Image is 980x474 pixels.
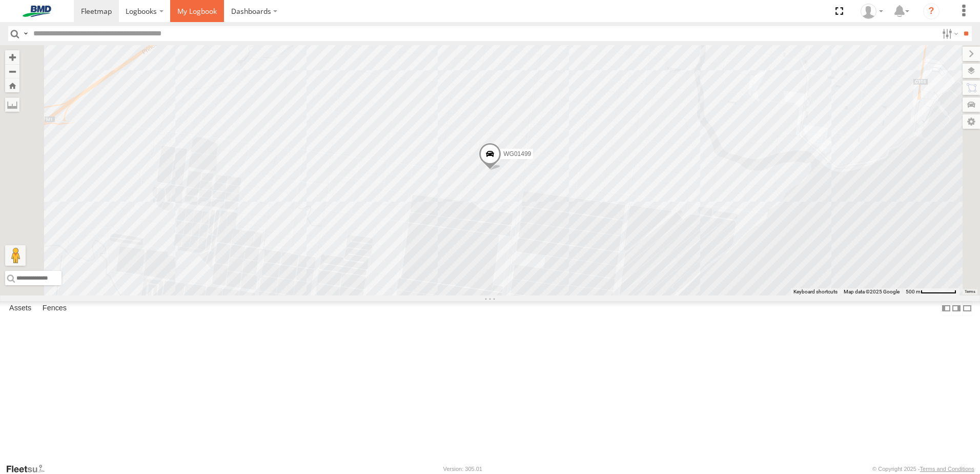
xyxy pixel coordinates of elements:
label: Measure [5,97,19,112]
button: Zoom in [5,50,19,64]
div: © Copyright 2025 - [872,466,974,472]
div: Ajay Sharma [857,4,887,19]
span: Map data ©2025 Google [844,289,900,294]
a: Terms [965,290,975,294]
i: ? [923,3,940,19]
span: 500 m [906,289,921,294]
label: Hide Summary Table [962,301,972,316]
span: WG01499 [503,151,531,158]
div: Version: 305.01 [443,466,482,472]
label: Search Filter Options [938,26,960,41]
a: Terms and Conditions [920,466,974,472]
img: bmd-logo.svg [10,6,64,17]
button: Drag Pegman onto the map to open Street View [5,245,26,266]
label: Dock Summary Table to the Left [941,301,951,316]
button: Keyboard shortcuts [793,288,838,295]
label: Assets [4,301,36,315]
label: Search Query [22,26,30,41]
label: Dock Summary Table to the Right [951,301,962,316]
label: Fences [37,301,72,315]
button: Map scale: 500 m per 66 pixels [903,288,959,295]
a: Visit our Website [6,464,53,474]
button: Zoom Home [5,78,19,92]
button: Zoom out [5,64,19,78]
label: Map Settings [963,114,980,129]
